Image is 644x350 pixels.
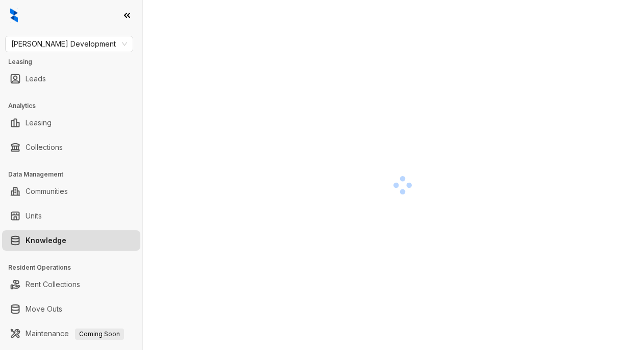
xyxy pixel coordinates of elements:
h3: Resident Operations [8,263,142,272]
li: Maintenance [2,323,140,344]
li: Communities [2,181,140,202]
h3: Analytics [8,101,142,111]
li: Leasing [2,113,140,133]
span: Coming Soon [75,329,124,340]
span: Davis Development [11,36,127,52]
a: Collections [26,137,63,158]
a: Rent Collections [26,274,80,295]
li: Collections [2,137,140,158]
li: Knowledge [2,230,140,251]
a: Communities [26,181,68,202]
h3: Leasing [8,57,142,67]
li: Units [2,206,140,226]
li: Move Outs [2,299,140,319]
li: Rent Collections [2,274,140,295]
li: Leads [2,69,140,89]
a: Move Outs [26,299,62,319]
a: Leads [26,69,46,89]
a: Knowledge [26,230,66,251]
h3: Data Management [8,170,142,179]
a: Units [26,206,42,226]
a: Leasing [26,113,52,133]
img: logo [10,8,18,23]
